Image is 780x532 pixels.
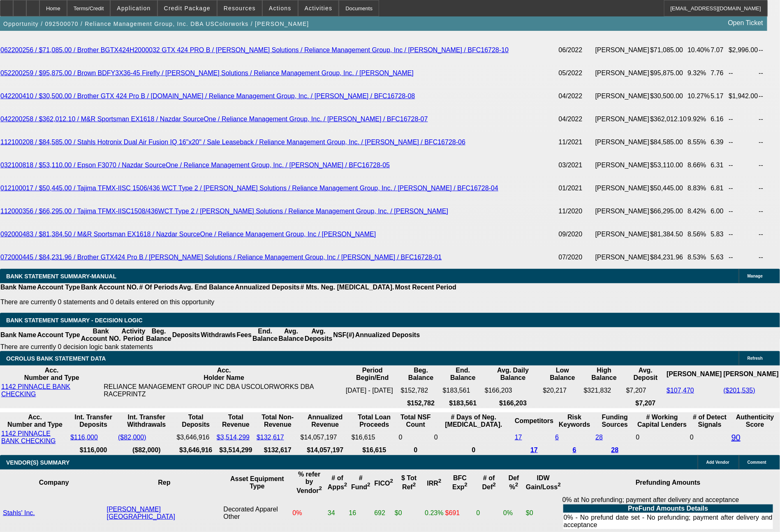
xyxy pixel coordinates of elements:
td: 0% - No prefund date set - No prefunding; payment after delivery and acceptance [563,513,773,529]
td: 6.39 [711,131,729,154]
b: Asset Equipment Type [230,475,284,490]
td: 0 [434,430,514,445]
td: [PERSON_NAME] [595,246,650,269]
td: 07/2020 [558,246,595,269]
div: $14,057,197 [301,434,350,441]
span: Activities [305,5,333,12]
a: 1142 PINNACLE BANK CHECKING [1,383,70,398]
th: Authenticity Score [731,413,779,429]
th: Avg. End Balance [178,283,235,291]
span: VENDOR(S) SUMMARY [6,459,69,466]
button: Application [111,0,157,16]
span: Comment [748,460,766,465]
a: 042200258 / $362,012.10 / M&R Sportsman EX1618 / Nazdar SourceOne / Reliance Management Group, In... [0,116,428,123]
th: 0 [434,446,514,454]
th: $183,561 [442,399,484,407]
td: 8.66% [687,154,710,177]
a: 17 [530,446,538,453]
th: Int. Transfer Deposits [70,413,117,429]
td: 9.32% [687,62,710,85]
td: 0 [690,430,730,445]
th: Risk Keywords [555,413,594,429]
a: $3,514,299 [217,434,250,441]
th: Beg. Balance [400,366,442,382]
b: # of Apps [328,474,347,490]
th: Annualized Deposits [234,283,300,291]
b: PreFund Amounts Details [628,505,708,512]
td: [PERSON_NAME] [595,85,650,108]
td: 10.40% [687,39,710,62]
td: $30,500.00 [650,85,687,108]
td: $71,085.00 [650,39,687,62]
b: FICO [374,480,393,487]
a: 072000445 / $84,231.96 / Brother GTX424 Pro B / [PERSON_NAME] Solutions / Reliance Management Gro... [0,254,442,261]
td: [PERSON_NAME] [595,177,650,200]
td: 0.23% [424,496,444,530]
th: Deposits [172,327,201,343]
td: 8.55% [687,131,710,154]
td: -- [728,62,758,85]
td: -- [728,154,758,177]
td: 03/2021 [558,154,595,177]
button: Credit Package [158,0,217,16]
th: Activity Period [121,327,146,343]
td: -- [728,177,758,200]
a: Stahls' Inc. [3,509,35,516]
span: Bank Statement Summary - Decision Logic [6,317,143,324]
td: -- [728,223,758,246]
span: 0 [636,434,640,441]
td: 04/2022 [558,108,595,131]
span: Opportunity / 092500070 / Reliance Management Group, Inc. DBA USColorworks / [PERSON_NAME] [3,21,309,27]
b: # Fund [351,474,370,490]
th: Account Type [37,327,81,343]
td: $691 [445,496,475,530]
a: 032100818 / $53,110.00 / Epson F3070 / Nazdar SourceOne / Reliance Management Group, Inc. / [PERS... [0,162,390,169]
sup: 2 [493,482,496,488]
td: $166,203 [484,383,542,398]
td: $20,217 [543,383,583,398]
td: 8.56% [687,223,710,246]
td: 9.92% [687,108,710,131]
th: Withdrawls [200,327,236,343]
th: Avg. Deposit [626,366,666,382]
a: ($201,535) [724,387,755,394]
td: 8.83% [687,177,710,200]
button: Actions [263,0,298,16]
b: # of Def [482,474,496,490]
th: Fees [236,327,252,343]
td: Decorated Apparel Other [223,496,292,530]
td: RELIANCE MANAGEMENT GROUP INC DBA USCOLORWORKS DBA RACEPRINTZ [103,383,345,398]
a: 6 [573,446,576,453]
td: 06/2022 [558,39,595,62]
td: $183,561 [442,383,484,398]
th: $166,203 [484,399,542,407]
a: 042200410 / $30,500.00 / Brother GTX 424 Pro B / [DOMAIN_NAME] / Reliance Management Group, Inc. ... [0,93,415,99]
th: Avg. Daily Balance [484,366,542,382]
th: End. Balance [252,327,278,343]
td: 6.16 [711,108,729,131]
span: Resources [224,5,256,12]
td: 5.63 [711,246,729,269]
th: Sum of the Total NSF Count and Total Overdraft Fee Count from Ocrolus [398,413,433,429]
td: 7.07 [711,39,729,62]
td: -- [728,200,758,223]
a: 112000356 / $66,295.00 / Tajima TFMX-IISC1508/436WCT Type 2 / [PERSON_NAME] Solutions / Reliance ... [0,208,448,215]
td: 0% [503,496,525,530]
a: 17 [515,434,522,441]
a: 28 [595,434,603,441]
td: 01/2021 [558,177,595,200]
sup: 2 [367,482,370,488]
sup: 2 [515,482,518,488]
td: $95,875.00 [650,62,687,85]
th: Acc. Holder Name [103,366,345,382]
a: 052200259 / $95,875.00 / Brown BDFY3X36-45 Firefly / [PERSON_NAME] Solutions / Reliance Managemen... [0,69,414,76]
td: 0% [292,496,326,530]
button: Resources [218,0,262,16]
td: -- [728,131,758,154]
td: $152,782 [400,383,442,398]
th: Account Type [37,283,81,291]
th: Period Begin/End [345,366,400,382]
td: 05/2022 [558,62,595,85]
a: Open Ticket [725,16,766,30]
b: $ Tot Ref [401,474,417,490]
